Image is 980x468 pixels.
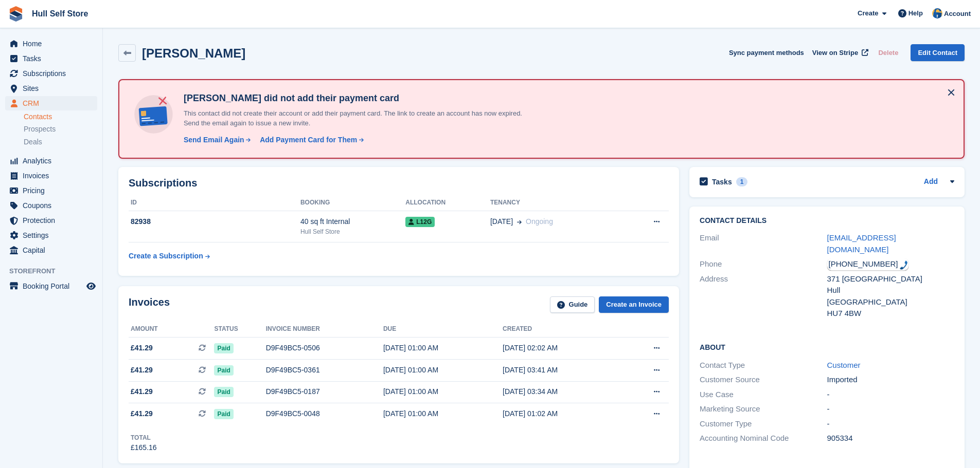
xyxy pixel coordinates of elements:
[24,137,42,147] span: Deals
[129,296,170,313] h2: Invoices
[129,247,210,266] a: Create a Subscription
[23,228,84,242] span: Settings
[827,273,954,285] div: 371 [GEOGRAPHIC_DATA]
[23,198,84,213] span: Coupons
[827,285,954,296] div: Hull
[827,308,954,320] div: HU7 4BW
[383,343,503,353] div: [DATE] 01:00 AM
[503,343,622,353] div: [DATE] 02:02 AM
[300,195,405,211] th: Booking
[490,195,623,211] th: Tenancy
[700,418,827,430] div: Customer Type
[23,36,84,51] span: Home
[131,386,153,397] span: £41.29
[214,387,233,397] span: Paid
[490,216,513,227] span: [DATE]
[5,154,97,168] a: menu
[405,195,490,211] th: Allocation
[214,343,233,353] span: Paid
[23,169,84,183] span: Invoices
[23,154,84,168] span: Analytics
[5,213,97,228] a: menu
[85,280,97,292] a: Preview store
[700,374,827,386] div: Customer Source
[700,232,827,255] div: Email
[736,177,748,186] div: 1
[858,8,878,18] span: Create
[300,227,405,236] div: Hull Self Store
[827,433,954,444] div: 905334
[132,92,175,136] img: no-card-linked-e7822e413c904bf8b177c4d89f31251c4716f9871600ec3ca5bfc59e148c83f4.svg
[23,183,84,198] span: Pricing
[383,386,503,397] div: [DATE] 01:00 AM
[874,44,902,61] button: Delete
[944,9,971,19] span: Account
[180,92,540,104] h4: [PERSON_NAME] did not add their payment card
[712,177,732,186] h2: Tasks
[23,279,84,293] span: Booking Portal
[5,243,97,257] a: menu
[503,386,622,397] div: [DATE] 03:34 AM
[300,216,405,227] div: 40 sq ft Internal
[9,266,102,276] span: Storefront
[5,169,97,183] a: menu
[700,403,827,415] div: Marketing Source
[908,8,923,18] span: Help
[383,321,503,338] th: Due
[5,51,97,66] a: menu
[24,137,97,147] a: Deals
[131,365,153,376] span: £41.29
[129,251,203,261] div: Create a Subscription
[24,124,97,135] a: Prospects
[129,321,214,338] th: Amount
[256,135,365,145] a: Add Payment Card for Them
[184,135,244,145] div: Send Email Again
[5,198,97,213] a: menu
[383,408,503,419] div: [DATE] 01:00 AM
[827,296,954,308] div: [GEOGRAPHIC_DATA]
[131,408,153,419] span: £41.29
[932,8,942,18] img: Hull Self Store
[5,96,97,110] a: menu
[729,44,804,61] button: Sync payment methods
[23,51,84,66] span: Tasks
[266,386,383,397] div: D9F49BC5-0187
[5,66,97,81] a: menu
[24,112,97,122] a: Contacts
[503,321,622,338] th: Created
[827,361,861,369] a: Customer
[5,36,97,51] a: menu
[131,433,157,442] div: Total
[266,343,383,353] div: D9F49BC5-0506
[900,260,908,270] img: hfpfyWBK5wQHBAGPgDf9c6qAYOxxMAAAAASUVORK5CYII=
[129,195,300,211] th: ID
[28,5,92,22] a: Hull Self Store
[131,442,157,453] div: £165.16
[266,365,383,376] div: D9F49BC5-0361
[180,108,540,128] p: This contact did not create their account or add their payment card. The link to create an accoun...
[827,389,954,401] div: -
[23,243,84,257] span: Capital
[827,233,896,254] a: [EMAIL_ADDRESS][DOMAIN_NAME]
[129,216,300,227] div: 82938
[129,177,669,189] h2: Subscriptions
[5,228,97,242] a: menu
[260,135,357,145] div: Add Payment Card for Them
[5,183,97,198] a: menu
[266,408,383,419] div: D9F49BC5-0048
[550,296,595,313] a: Guide
[700,389,827,401] div: Use Case
[23,96,84,110] span: CRM
[599,296,669,313] a: Create an Invoice
[700,217,954,225] h2: Contact Details
[808,44,870,61] a: View on Stripe
[214,409,233,419] span: Paid
[266,321,383,338] th: Invoice number
[214,321,265,338] th: Status
[700,433,827,444] div: Accounting Nominal Code
[827,258,908,270] div: Call: +447518772187
[5,279,97,293] a: menu
[911,44,965,61] a: Edit Contact
[214,365,233,376] span: Paid
[924,176,938,188] a: Add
